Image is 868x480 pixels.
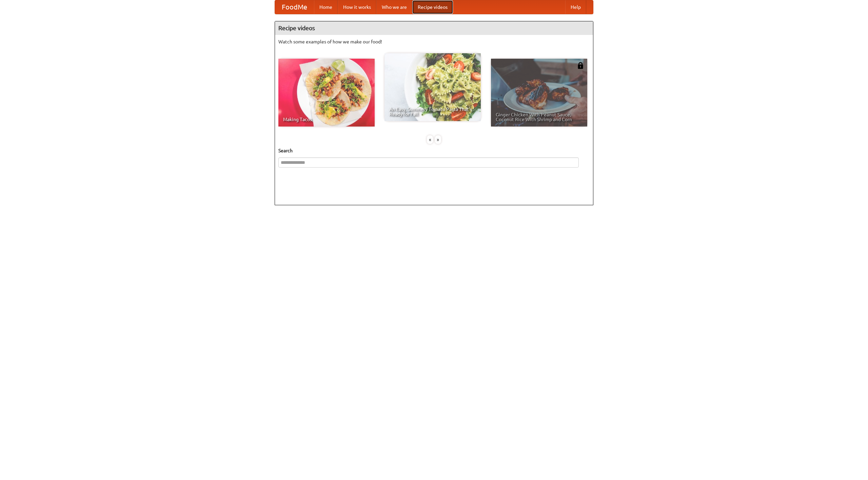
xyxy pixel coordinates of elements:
div: » [435,135,441,144]
a: Home [314,0,338,14]
a: Recipe videos [412,0,453,14]
a: Who we are [376,0,412,14]
img: 483408.png [577,62,584,69]
a: An Easy, Summery Tomato Pasta That's Ready for Fall [384,53,481,121]
div: « [427,135,433,144]
h5: Search [278,147,590,154]
h4: Recipe videos [275,21,593,35]
p: Watch some examples of how we make our food! [278,38,590,45]
a: Help [565,0,586,14]
a: FoodMe [275,0,314,14]
span: An Easy, Summery Tomato Pasta That's Ready for Fall [389,107,476,116]
a: How it works [338,0,376,14]
a: Making Tacos [278,59,375,127]
span: Making Tacos [283,117,370,122]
